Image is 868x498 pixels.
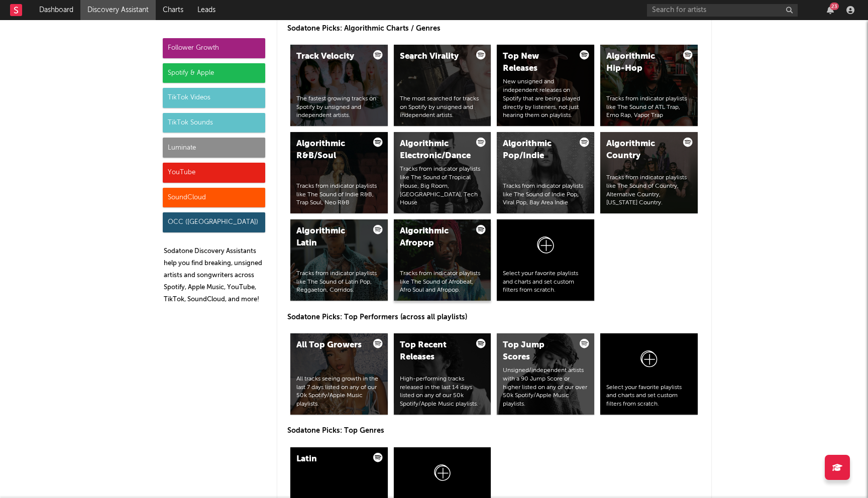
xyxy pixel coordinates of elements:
[503,270,588,295] div: Select your favorite playlists and charts and set custom filters from scratch.
[163,212,265,232] div: OCC ([GEOGRAPHIC_DATA])
[827,6,834,14] button: 23
[600,333,698,415] a: Select your favorite playlists and charts and set custom filters from scratch.
[296,138,365,162] div: Algorithmic R&B/Soul
[296,339,365,351] div: All Top Growers
[503,182,588,207] div: Tracks from indicator playlists like The Sound of Indie Pop, Viral Pop, Bay Area Indie
[163,38,265,58] div: Follower Growth
[600,45,698,126] a: Algorithmic Hip-HopTracks from indicator playlists like The Sound of ATL Trap, Emo Rap, Vapor Trap
[163,113,265,133] div: TikTok Sounds
[296,375,382,409] div: All tracks seeing growth in the last 7 days listed on any of our 50k Spotify/Apple Music playlists.
[400,138,468,162] div: Algorithmic Electronic/Dance
[400,165,485,207] div: Tracks from indicator playlists like The Sound of Tropical House, Big Room, [GEOGRAPHIC_DATA], Te...
[600,132,698,213] a: Algorithmic CountryTracks from indicator playlists like The Sound of Country, Alternative Country...
[497,333,594,415] a: Top Jump ScoresUnsigned/independent artists with a 90 Jump Score or higher listed on any of our o...
[497,45,594,126] a: Top New ReleasesNew unsigned and independent releases on Spotify that are being played directly b...
[606,384,692,409] div: Select your favorite playlists and charts and set custom filters from scratch.
[287,425,701,437] p: Sodatone Picks: Top Genres
[296,51,365,63] div: Track Velocity
[394,333,491,415] a: Top Recent ReleasesHigh-performing tracks released in the last 14 days listed on any of our 50k S...
[296,95,382,120] div: The fastest growing tracks on Spotify by unsigned and independent artists.
[497,132,594,213] a: Algorithmic Pop/IndieTracks from indicator playlists like The Sound of Indie Pop, Viral Pop, Bay ...
[503,51,571,75] div: Top New Releases
[606,138,675,162] div: Algorithmic Country
[400,51,468,63] div: Search Virality
[163,138,265,158] div: Luminate
[400,95,485,120] div: The most searched for tracks on Spotify by unsigned and independent artists.
[163,188,265,208] div: SoundCloud
[287,311,701,323] p: Sodatone Picks: Top Performers (across all playlists)
[606,95,692,120] div: Tracks from indicator playlists like The Sound of ATL Trap, Emo Rap, Vapor Trap
[290,45,388,126] a: Track VelocityThe fastest growing tracks on Spotify by unsigned and independent artists.
[394,45,491,126] a: Search ViralityThe most searched for tracks on Spotify by unsigned and independent artists.
[400,339,468,363] div: Top Recent Releases
[163,63,265,83] div: Spotify & Apple
[296,182,382,207] div: Tracks from indicator playlists like The Sound of Indie R&B, Trap Soul, Neo R&B
[497,219,594,301] a: Select your favorite playlists and charts and set custom filters from scratch.
[503,78,588,120] div: New unsigned and independent releases on Spotify that are being played directly by listeners, not...
[830,3,839,10] div: 23
[163,88,265,108] div: TikTok Videos
[290,333,388,415] a: All Top GrowersAll tracks seeing growth in the last 7 days listed on any of our 50k Spotify/Apple...
[296,453,365,465] div: Latin
[290,132,388,213] a: Algorithmic R&B/SoulTracks from indicator playlists like The Sound of Indie R&B, Trap Soul, Neo R&B
[164,245,265,306] p: Sodatone Discovery Assistants help you find breaking, unsigned artists and songwriters across Spo...
[503,366,588,409] div: Unsigned/independent artists with a 90 Jump Score or higher listed on any of our over 50k Spotify...
[394,132,491,213] a: Algorithmic Electronic/DanceTracks from indicator playlists like The Sound of Tropical House, Big...
[503,138,571,162] div: Algorithmic Pop/Indie
[163,163,265,183] div: YouTube
[400,225,468,250] div: Algorithmic Afropop
[287,23,701,35] p: Sodatone Picks: Algorithmic Charts / Genres
[400,375,485,409] div: High-performing tracks released in the last 14 days listed on any of our 50k Spotify/Apple Music ...
[647,4,798,17] input: Search for artists
[296,225,365,250] div: Algorithmic Latin
[290,219,388,301] a: Algorithmic LatinTracks from indicator playlists like The Sound of Latin Pop, Reggaeton, Corridos.
[606,51,675,75] div: Algorithmic Hip-Hop
[394,219,491,301] a: Algorithmic AfropopTracks from indicator playlists like The Sound of Afrobeat, Afro Soul and Afro...
[606,174,692,207] div: Tracks from indicator playlists like The Sound of Country, Alternative Country, [US_STATE] Country.
[296,270,382,295] div: Tracks from indicator playlists like The Sound of Latin Pop, Reggaeton, Corridos.
[400,270,485,295] div: Tracks from indicator playlists like The Sound of Afrobeat, Afro Soul and Afropop.
[503,339,571,363] div: Top Jump Scores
